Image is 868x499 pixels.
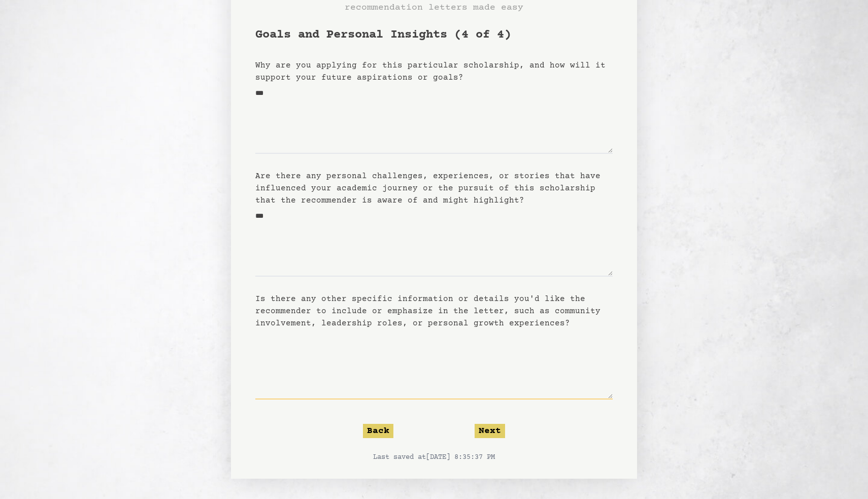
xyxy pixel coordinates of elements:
p: Last saved at [DATE] 8:35:37 PM [255,452,613,462]
label: Is there any other specific information or details you'd like the recommender to include or empha... [255,294,600,328]
button: Back [363,424,393,438]
label: Why are you applying for this particular scholarship, and how will it support your future aspirat... [255,61,606,82]
h1: Goals and Personal Insights (4 of 4) [255,27,613,43]
button: Next [475,424,505,438]
label: Are there any personal challenges, experiences, or stories that have influenced your academic jou... [255,172,600,205]
h3: recommendation letters made easy [345,1,523,15]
